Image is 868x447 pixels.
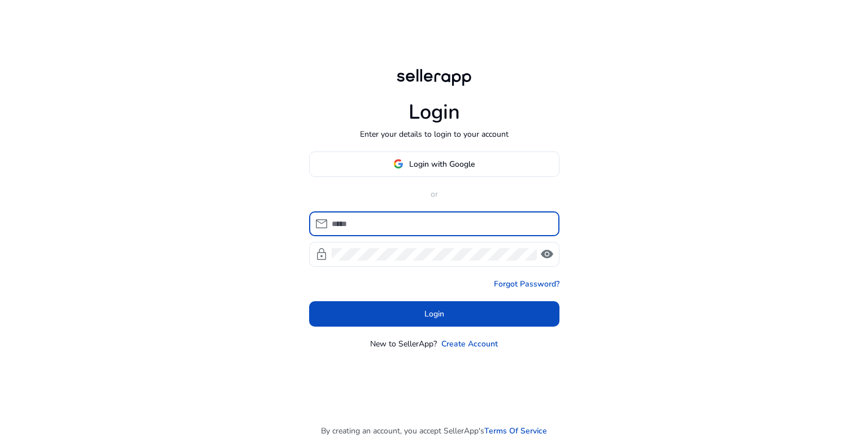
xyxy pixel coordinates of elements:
span: Login [424,308,444,320]
a: Forgot Password? [494,278,559,290]
span: mail [315,217,328,231]
h1: Login [409,100,460,124]
p: New to SellerApp? [370,338,437,350]
a: Create Account [441,338,498,350]
p: or [309,188,559,200]
button: Login with Google [309,151,559,177]
a: Terms Of Service [484,425,547,437]
span: lock [315,248,328,261]
img: google-logo.svg [393,159,403,169]
p: Enter your details to login to your account [360,128,509,140]
span: Login with Google [409,158,475,170]
span: visibility [540,248,554,261]
button: Login [309,301,559,327]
